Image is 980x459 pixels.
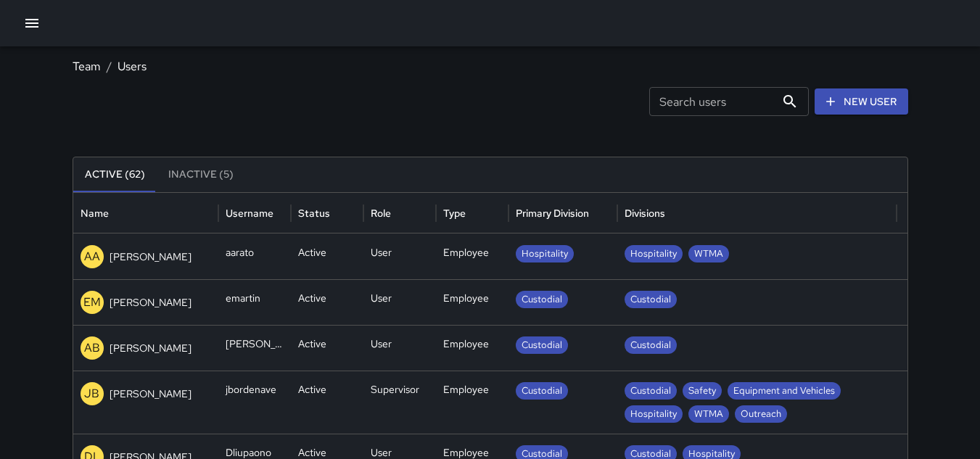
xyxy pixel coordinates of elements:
[218,325,291,371] div: arlen
[436,279,508,325] div: Employee
[218,371,291,434] div: jbordenave
[157,157,245,192] button: Inactive (5)
[84,385,99,402] p: JB
[110,341,192,355] p: [PERSON_NAME]
[291,279,363,325] div: Active
[291,371,363,434] div: Active
[625,292,677,307] span: Custodial
[110,386,192,401] p: [PERSON_NAME]
[73,157,157,192] button: Active (62)
[688,407,729,421] span: WTMA
[73,59,101,74] a: Team
[815,88,908,115] a: New User
[226,207,273,220] div: Username
[291,325,363,371] div: Active
[363,279,436,325] div: User
[436,371,508,434] div: Employee
[735,407,787,421] span: Outreach
[363,325,436,371] div: User
[118,59,147,74] a: Users
[625,247,683,261] span: Hospitality
[625,338,677,352] span: Custodial
[371,207,391,220] div: Role
[291,233,363,279] div: Active
[688,247,729,261] span: WTMA
[683,384,722,398] span: Safety
[436,325,508,371] div: Employee
[218,233,291,279] div: aarato
[625,407,683,421] span: Hospitality
[516,292,568,307] span: Custodial
[363,371,436,434] div: Supervisor
[516,207,589,220] div: Primary Division
[443,207,466,220] div: Type
[728,384,841,398] span: Equipment and Vehicles
[107,58,112,75] li: /
[516,338,568,352] span: Custodial
[298,207,330,220] div: Status
[110,295,192,310] p: [PERSON_NAME]
[110,249,192,264] p: [PERSON_NAME]
[84,339,100,357] p: AB
[516,247,574,261] span: Hospitality
[625,207,665,220] div: Divisions
[363,233,436,279] div: User
[84,248,100,265] p: AA
[83,294,101,311] p: EM
[81,207,109,220] div: Name
[516,384,568,398] span: Custodial
[625,384,677,398] span: Custodial
[436,233,508,279] div: Employee
[218,279,291,325] div: emartin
